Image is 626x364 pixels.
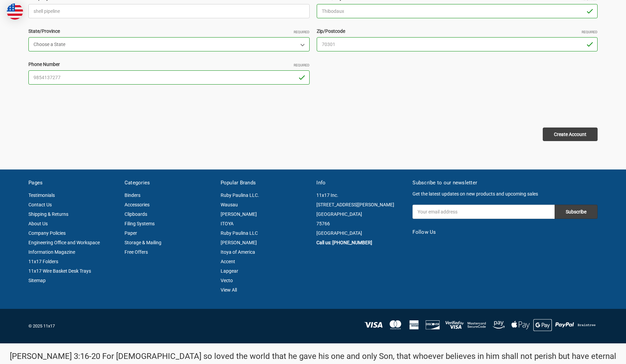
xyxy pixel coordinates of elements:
h5: Subscribe to our newsletter [412,179,598,187]
a: Lapgear [221,268,238,274]
a: 11x17 Wire Basket Desk Trays [28,268,91,274]
a: Clipboards [125,211,147,217]
a: ITOYA [221,221,233,226]
p: Get the latest updates on new products and upcoming sales [412,190,598,198]
a: About Us [28,221,48,226]
a: Accent [221,259,235,264]
h5: Follow Us [412,228,598,236]
a: [PERSON_NAME] [221,240,257,245]
a: Shipping & Returns [28,211,68,217]
a: [PERSON_NAME] [221,211,257,217]
small: Required [294,29,310,35]
h5: Categories [125,179,214,187]
h5: Pages [28,179,117,187]
h5: Popular Brands [221,179,310,187]
iframe: Google Customer Reviews [570,346,626,364]
a: Ruby Paulina LLC. [221,192,259,198]
a: Accessories [125,202,150,207]
a: Itoya of America [221,249,255,255]
a: Testimonials [28,192,55,198]
h5: Info [316,179,405,187]
input: Your email address [412,205,555,219]
a: Free Offers [125,249,148,255]
a: Call us: [PHONE_NUMBER] [316,240,372,245]
a: Vecto [221,278,233,283]
img: duty and tax information for United States [7,3,23,20]
a: Contact Us [28,202,52,207]
label: Zip/Postcode [317,28,598,35]
small: Required [582,29,598,35]
label: State/Province [28,28,310,35]
a: Paper [125,230,137,236]
a: Sitemap [28,278,46,283]
input: Subscribe [555,205,598,219]
a: Wausau [221,202,238,207]
a: 11x17 Folders [28,259,58,264]
p: © 2025 11x17 [28,323,310,329]
a: Company Policies [28,230,66,236]
a: View All [221,287,237,293]
small: Required [294,63,310,68]
a: Binders [125,192,140,198]
a: Filing Systems [125,221,155,226]
label: Phone Number [28,61,310,68]
a: Ruby Paulina LLC [221,230,258,236]
input: Create Account [543,128,598,141]
a: Storage & Mailing [125,240,161,245]
iframe: reCAPTCHA [28,94,131,120]
address: 11x17 Inc. [STREET_ADDRESS][PERSON_NAME] [GEOGRAPHIC_DATA] 75766 [GEOGRAPHIC_DATA] [316,190,405,238]
a: Engineering Office and Workspace Information Magazine [28,240,100,255]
